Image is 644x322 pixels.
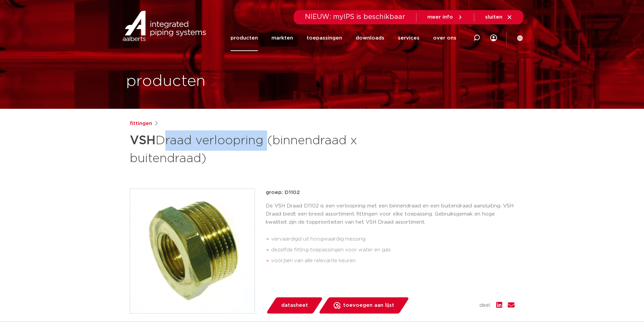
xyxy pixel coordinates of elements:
[271,245,515,255] li: dezelfde fitting toepassingen voor water en gas
[266,297,323,314] a: datasheet
[427,14,463,20] a: meer info
[398,25,420,51] a: services
[485,15,502,20] span: sluiten
[427,15,453,20] span: meer info
[130,120,152,128] a: fittingen
[305,14,405,20] span: NIEUW: myIPS is beschikbaar
[271,255,515,266] li: voorzien van alle relevante keuren
[281,300,308,311] span: datasheet
[231,25,456,51] nav: Menu
[266,202,515,226] p: De VSH Draad D1102 is een verloopring met een binnendraad en een buitendraad aansluiting. VSH Dra...
[130,130,384,167] h1: Draad verloopring (binnendraad x buitendraad)
[307,25,342,51] a: toepassingen
[271,25,293,51] a: markten
[130,189,255,313] img: Product Image for VSH Draad verloopring (binnendraad x buitendraad)
[485,14,512,20] a: sluiten
[266,189,515,197] p: groep: D1102
[126,71,206,92] h1: producten
[356,25,384,51] a: downloads
[271,234,515,245] li: vervaardigd uit hoogwaardig messing
[130,134,156,147] strong: VSH
[433,25,456,51] a: over ons
[479,301,491,309] span: deel:
[343,300,394,311] span: toevoegen aan lijst
[231,25,258,51] a: producten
